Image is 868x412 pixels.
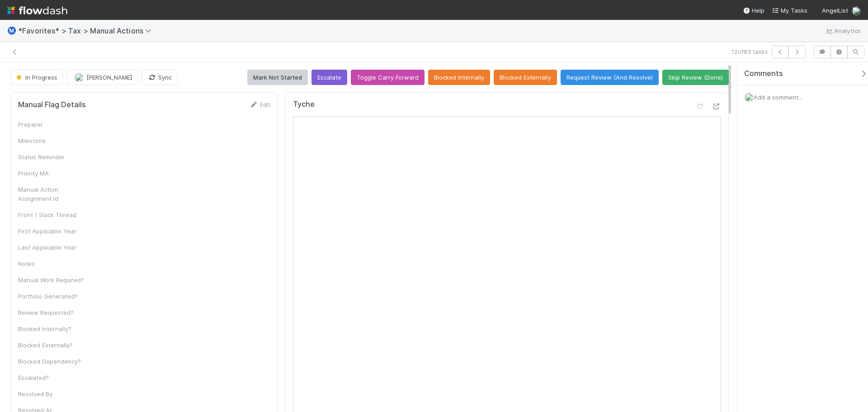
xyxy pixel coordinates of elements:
[75,73,84,82] img: avatar_cfa6ccaa-c7d9-46b3-b608-2ec56ecf97ad.png
[561,70,659,85] button: Request Review (And Resolve)
[852,6,861,15] img: avatar_cfa6ccaa-c7d9-46b3-b608-2ec56ecf97ad.png
[494,70,557,85] button: Blocked Externally
[18,100,86,109] h5: Manual Flag Details
[18,26,156,35] span: *Favorites* > Tax > Manual Actions
[18,152,86,161] div: Status Reminder
[249,101,270,108] a: Edit
[18,308,86,317] div: Review Requested?
[18,120,86,129] div: Preparer
[293,100,315,109] h5: Tyche
[18,169,86,178] div: Priority MA
[772,7,807,14] span: My Tasks
[142,70,178,85] button: Sync
[18,341,86,350] div: Blocked Externally?
[822,7,848,14] span: AngelList
[351,70,425,85] button: Toggle Carry Forward
[662,70,729,85] button: Skip Review (Done)
[745,93,754,102] img: avatar_cfa6ccaa-c7d9-46b3-b608-2ec56ecf97ad.png
[18,389,86,398] div: Resolved By
[18,292,86,301] div: Portfolio Generated?
[18,275,86,284] div: Manual Work Required?
[18,185,86,203] div: Manual Action Assignment Id
[18,210,86,219] div: Front / Slack Thread
[7,3,67,18] img: logo-inverted-e16ddd16eac7371096b0.svg
[825,25,861,36] a: Analytics
[18,227,86,236] div: First Applicable Year
[18,357,86,366] div: Blocked Dependency?
[18,324,86,333] div: Blocked Internally?
[18,259,86,268] div: Notes
[67,70,138,85] button: [PERSON_NAME]
[18,243,86,252] div: Last Applicable Year
[772,6,807,15] a: My Tasks
[743,6,764,15] div: Help
[18,373,86,382] div: Escalated?
[754,94,802,101] span: Add a comment...
[247,70,308,85] button: Mark Not Started
[86,74,132,81] span: [PERSON_NAME]
[7,27,16,34] span: Ⓜ️
[731,47,768,56] span: 12 of 83 tasks
[744,69,783,78] span: Comments
[311,70,347,85] button: Escalate
[428,70,490,85] button: Blocked Internally
[18,136,86,145] div: Milestone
